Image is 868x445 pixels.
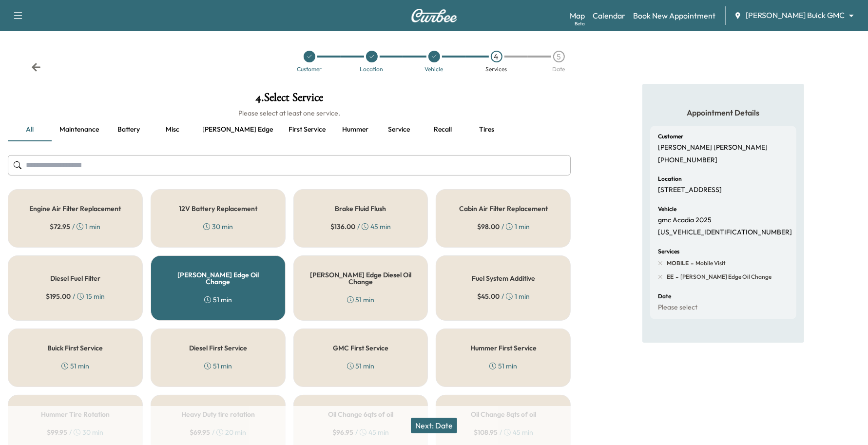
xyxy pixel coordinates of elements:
img: Curbee Logo [411,9,458,22]
span: $ 195.00 [46,291,71,301]
a: MapBeta [570,10,585,21]
span: [PERSON_NAME] Buick GMC [746,10,845,21]
h5: 12V Battery Replacement [179,205,257,212]
div: / 1 min [477,222,530,232]
p: [STREET_ADDRESS] [658,186,722,194]
h5: Diesel First Service [189,345,247,351]
div: 51 min [489,361,517,371]
h6: Customer [658,134,683,139]
span: Mobile Visit [694,259,726,267]
div: Customer [297,66,322,72]
h5: [PERSON_NAME] Edge Diesel Oil Change [309,271,412,285]
div: 30 min [203,222,233,232]
button: Hummer [333,118,377,141]
a: Book New Appointment [633,10,715,21]
div: / 1 min [477,291,530,301]
span: $ 136.00 [330,222,355,232]
span: $ 72.95 [50,222,70,232]
h1: 4 . Select Service [8,92,571,108]
h5: Diesel Fuel Filter [50,275,100,282]
div: basic tabs example [8,118,571,141]
div: Back [31,62,41,72]
div: Date [553,66,565,72]
h5: Appointment Details [650,107,796,118]
p: [US_VEHICLE_IDENTIFICATION_NUMBER] [658,228,792,237]
button: Misc [151,118,194,141]
h6: Vehicle [658,206,676,212]
h5: Hummer First Service [470,345,537,351]
div: 5 [553,51,565,62]
button: all [8,118,52,141]
button: Next: Date [411,418,457,433]
h6: Location [658,176,682,182]
div: 51 min [347,295,375,305]
span: - [689,258,694,268]
h5: [PERSON_NAME] Edge Oil Change [167,271,270,285]
h5: Brake Fluid Flush [335,205,386,212]
div: 4 [491,51,502,62]
h5: GMC First Service [333,345,388,351]
h5: Buick First Service [47,345,103,351]
span: $ 98.00 [477,222,500,232]
span: Ewing Edge Oil Change [678,273,772,281]
span: MOBILE [667,259,689,267]
p: [PHONE_NUMBER] [658,156,717,165]
div: 51 min [204,361,232,371]
button: Recall [421,118,465,141]
div: Services [486,66,507,72]
span: - [674,272,678,282]
button: First service [281,118,333,141]
p: gmc Acadia 2025 [658,216,712,225]
h6: Date [658,293,671,299]
div: Beta [575,20,585,27]
div: 51 min [61,361,89,371]
div: / 1 min [50,222,100,232]
p: [PERSON_NAME] [PERSON_NAME] [658,143,768,152]
div: / 45 min [330,222,391,232]
div: 51 min [347,361,375,371]
button: Service [377,118,421,141]
p: Please select [658,303,697,312]
span: $ 45.00 [477,291,500,301]
button: Maintenance [52,118,107,141]
button: [PERSON_NAME] edge [194,118,281,141]
h6: Please select at least one service. [8,108,571,118]
div: 51 min [204,295,232,305]
h5: Engine Air Filter Replacement [29,205,121,212]
h5: Fuel System Additive [472,275,535,282]
h5: Cabin Air Filter Replacement [459,205,548,212]
span: EE [667,273,674,281]
h6: Services [658,249,679,254]
a: Calendar [593,10,625,21]
div: Vehicle [425,66,444,72]
button: Battery [107,118,151,141]
div: Location [360,66,384,72]
button: Tires [465,118,509,141]
div: / 15 min [46,291,105,301]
